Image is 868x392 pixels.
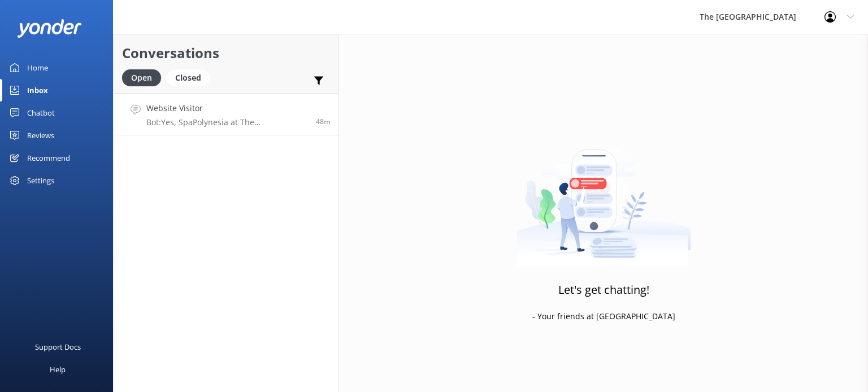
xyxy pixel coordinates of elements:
span: Sep 22 2025 05:34pm (UTC -10:00) Pacific/Honolulu [316,117,330,126]
div: Closed [167,69,210,86]
h3: Let's get chatting! [558,281,649,299]
a: Closed [167,71,215,83]
div: Help [50,358,66,381]
div: Open [122,69,161,86]
div: Reviews [27,124,54,147]
div: Home [27,56,48,79]
p: - Your friends at [GEOGRAPHIC_DATA] [532,310,675,323]
div: Settings [27,169,54,192]
p: Bot: Yes, SpaPolynesia at The [GEOGRAPHIC_DATA] offers a full range of spa treatments. The spa is... [146,117,307,127]
a: Website VisitorBot:Yes, SpaPolynesia at The [GEOGRAPHIC_DATA] offers a full range of spa treatmen... [114,93,338,135]
img: yonder-white-logo.png [17,19,82,38]
img: artwork of a man stealing a conversation from at giant smartphone [517,126,691,267]
div: Chatbot [27,102,55,124]
a: Open [122,71,167,83]
h4: Website Visitor [146,102,307,114]
div: Support Docs [35,336,81,358]
div: Inbox [27,79,48,102]
div: Recommend [27,147,70,169]
h2: Conversations [122,42,330,64]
